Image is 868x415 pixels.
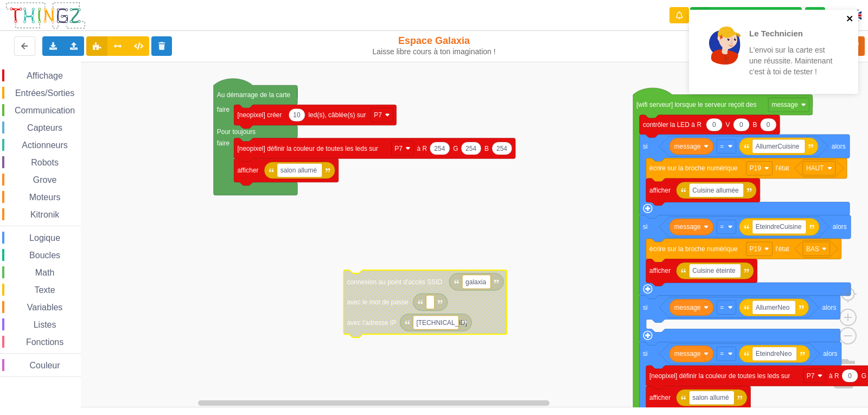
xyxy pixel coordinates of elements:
p: L'envoi sur la carte est une réussite. Maintenant c'est à toi de tester ! [749,44,834,77]
span: Entrées/Sorties [14,88,76,98]
text: [wifi serveur] lorsque le serveur reçoit des [636,101,756,108]
span: Robots [29,158,60,167]
text: 0 [848,372,852,380]
text: 0 [739,121,743,129]
img: thingz_logo.png [5,1,86,30]
text: 254 [465,144,476,152]
text: Au démarrage de la carte [217,91,291,99]
text: faire [217,106,230,113]
text: message [674,350,701,357]
text: EteindreCuisine [756,223,802,231]
div: Laisse libre cours à ton imagination ! [360,47,509,56]
text: = [720,304,724,311]
text: alors [824,350,838,357]
text: si [643,143,648,150]
div: Ta base fonctionne bien ! [690,7,802,24]
span: Affichage [25,71,64,80]
span: Texte [33,285,56,295]
text: message [674,304,701,311]
text: P7 [807,372,815,380]
text: Pour toujours [217,128,256,136]
text: [neopixel] définir la couleur de toutes les leds sur [237,144,378,152]
button: close [846,14,854,24]
text: [TECHNICAL_ID] [416,318,467,326]
text: à R [829,372,839,380]
text: HAUT [806,164,824,172]
text: led(s), câblée(s) sur [308,111,366,119]
text: 254 [434,144,445,152]
text: afficher [649,187,671,194]
text: contrôler la LED à R [643,121,701,129]
span: Capteurs [25,123,64,132]
text: = [720,350,724,357]
span: Boucles [28,251,62,260]
text: P7 [374,111,382,119]
text: galaxia [465,278,486,285]
text: si [643,350,648,357]
span: Kitronik [29,210,61,219]
text: message [674,143,701,150]
text: Cuisine allumée [692,187,739,194]
text: G [453,144,458,152]
span: Variables [25,303,65,312]
text: alors [833,223,847,231]
text: AllumerCuisine [756,143,800,150]
text: l'état [776,164,790,172]
span: Moteurs [28,193,62,202]
text: message [771,101,798,108]
text: salon allumé [280,167,317,174]
text: afficher [237,167,258,174]
text: alors [832,143,846,150]
text: 254 [496,144,507,152]
span: Math [34,268,56,277]
text: P7 [394,144,403,152]
span: Communication [13,106,76,115]
text: = [720,143,724,150]
span: Fonctions [24,337,65,347]
text: B [484,144,489,152]
text: B [753,121,757,129]
text: écrire sur la broche numérique [649,164,738,172]
text: 10 [293,111,301,119]
text: l'état [776,245,790,253]
text: = [720,223,724,231]
text: faire [217,139,230,147]
span: Actionneurs [20,141,69,150]
text: salon allumé [692,394,729,401]
text: avec l'adresse IP [347,318,396,326]
text: afficher [649,394,671,401]
text: AllumerNeo [756,304,790,311]
text: avec le mot de passe [347,298,409,306]
text: G [861,372,866,380]
text: 0 [712,121,716,129]
span: Logique [28,233,62,242]
p: Le Technicien [749,28,834,39]
span: Listes [32,320,58,329]
span: Grove [31,175,59,184]
text: [neopixel] créer [237,111,282,119]
text: alors [822,304,836,311]
text: [neopixel] définir la couleur de toutes les leds sur [649,372,790,380]
div: Espace Galaxia [360,35,509,56]
text: afficher [649,267,671,274]
span: Couleur [28,361,62,370]
text: à R [417,144,427,152]
text: connexion au point d'accès SSID [347,278,442,285]
text: P19 [750,245,762,253]
text: si [643,223,648,231]
text: V [726,121,730,129]
text: BAS [806,245,819,253]
text: écrire sur la broche numérique [649,245,738,253]
text: 0 [767,121,770,129]
text: EteindreNeo [756,350,792,357]
text: message [674,223,701,231]
text: P19 [750,164,762,172]
text: Cuisine éteinte [692,267,736,274]
text: si [643,304,648,311]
